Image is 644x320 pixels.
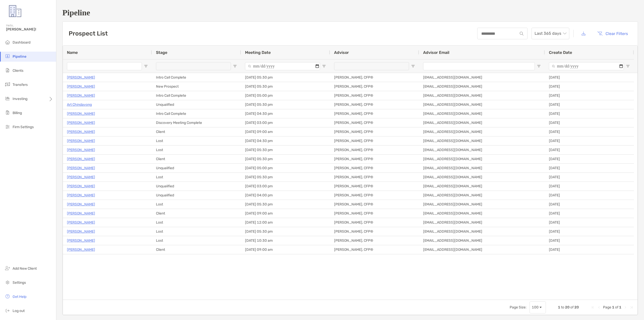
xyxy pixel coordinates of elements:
[545,118,634,127] div: [DATE]
[545,127,634,136] div: [DATE]
[5,293,11,299] img: get-help icon
[545,136,634,145] div: [DATE]
[67,192,95,198] a: [PERSON_NAME]
[241,191,330,200] div: [DATE] 04:00 pm
[67,174,95,180] a: [PERSON_NAME]
[330,109,419,118] div: [PERSON_NAME], CFP®
[13,40,30,45] span: Dashboard
[67,92,95,99] a: [PERSON_NAME]
[5,67,11,73] img: clients icon
[67,210,95,217] a: [PERSON_NAME]
[67,165,95,171] p: [PERSON_NAME]
[537,64,541,68] button: Open Filter Menu
[152,73,241,82] div: Intro Call Complete
[67,246,95,253] p: [PERSON_NAME]
[330,236,419,245] div: [PERSON_NAME], CFP®
[419,127,545,136] div: [EMAIL_ADDRESS][DOMAIN_NAME]
[419,118,545,127] div: [EMAIL_ADDRESS][DOMAIN_NAME]
[152,155,241,163] div: Client
[67,156,95,162] a: [PERSON_NAME]
[545,164,634,172] div: [DATE]
[152,191,241,200] div: Unqualified
[5,110,11,116] img: billing icon
[545,236,634,245] div: [DATE]
[67,111,95,117] p: [PERSON_NAME]
[152,164,241,172] div: Unqualified
[241,118,330,127] div: [DATE] 03:00 pm
[152,127,241,136] div: Client
[419,173,545,182] div: [EMAIL_ADDRESS][DOMAIN_NAME]
[603,305,611,309] span: Page
[558,305,560,309] span: 1
[5,265,11,271] img: add_new_client icon
[545,200,634,209] div: [DATE]
[419,155,545,163] div: [EMAIL_ADDRESS][DOMAIN_NAME]
[545,155,634,163] div: [DATE]
[330,182,419,191] div: [PERSON_NAME], CFP®
[5,39,11,45] img: dashboard icon
[67,129,95,135] p: [PERSON_NAME]
[67,219,95,226] a: [PERSON_NAME]
[330,218,419,227] div: [PERSON_NAME], CFP®
[67,74,95,81] a: [PERSON_NAME]
[565,305,570,309] span: 20
[67,237,95,244] a: [PERSON_NAME]
[330,73,419,82] div: [PERSON_NAME], CFP®
[152,182,241,191] div: Unqualified
[612,305,614,309] span: 1
[152,100,241,109] div: Unqualified
[419,218,545,227] div: [EMAIL_ADDRESS][DOMAIN_NAME]
[419,73,545,82] div: [EMAIL_ADDRESS][DOMAIN_NAME]
[156,50,167,55] span: Stage
[241,200,330,209] div: [DATE] 05:30 pm
[419,100,545,109] div: [EMAIL_ADDRESS][DOMAIN_NAME]
[411,64,415,68] button: Open Filter Menu
[330,100,419,109] div: [PERSON_NAME], CFP®
[574,305,579,309] span: 20
[13,295,26,299] span: Get Help
[13,309,25,313] span: Log out
[419,136,545,145] div: [EMAIL_ADDRESS][DOMAIN_NAME]
[5,95,11,101] img: investing icon
[545,100,634,109] div: [DATE]
[330,227,419,236] div: [PERSON_NAME], CFP®
[615,305,618,309] span: of
[419,91,545,100] div: [EMAIL_ADDRESS][DOMAIN_NAME]
[330,200,419,209] div: [PERSON_NAME], CFP®
[322,64,326,68] button: Open Filter Menu
[241,91,330,100] div: [DATE] 05:00 pm
[545,182,634,191] div: [DATE]
[330,118,419,127] div: [PERSON_NAME], CFP®
[245,50,271,55] span: Meeting Date
[67,228,95,235] a: [PERSON_NAME]
[549,50,572,55] span: Create Date
[545,82,634,91] div: [DATE]
[5,124,11,130] img: firm-settings icon
[241,173,330,182] div: [DATE] 05:30 pm
[6,2,24,20] img: Zoe Logo
[241,127,330,136] div: [DATE] 09:00 am
[545,191,634,200] div: [DATE]
[69,30,108,37] h3: Prospect List
[330,173,419,182] div: [PERSON_NAME], CFP®
[532,305,539,309] div: 100
[13,68,23,73] span: Clients
[419,227,545,236] div: [EMAIL_ADDRESS][DOMAIN_NAME]
[152,173,241,182] div: Lost
[152,200,241,209] div: Lost
[241,82,330,91] div: [DATE] 05:30 pm
[13,111,22,115] span: Billing
[144,64,148,68] button: Open Filter Menu
[67,201,95,207] a: [PERSON_NAME]
[419,209,545,218] div: [EMAIL_ADDRESS][DOMAIN_NAME]
[5,81,11,87] img: transfers icon
[67,50,78,55] span: Name
[5,53,11,59] img: pipeline icon
[626,64,630,68] button: Open Filter Menu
